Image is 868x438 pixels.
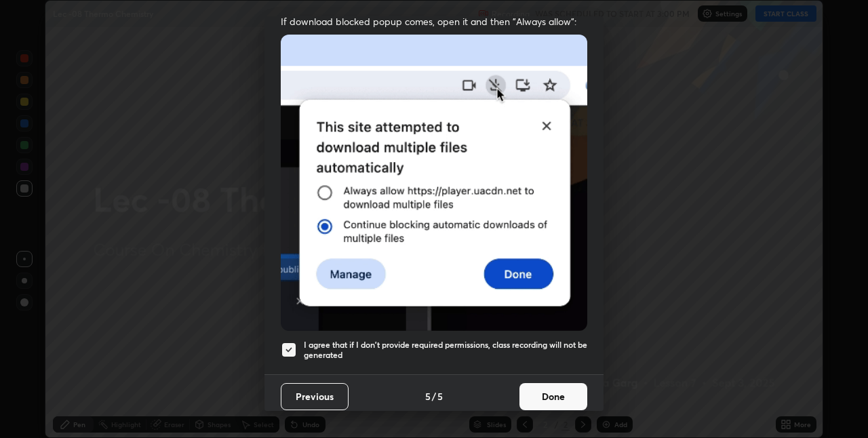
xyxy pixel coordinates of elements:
img: downloads-permission-blocked.gif [281,35,587,331]
button: Previous [281,383,349,410]
button: Done [519,383,587,410]
h4: 5 [425,389,431,403]
h4: 5 [437,389,443,403]
h4: / [432,389,436,403]
h5: I agree that if I don't provide required permissions, class recording will not be generated [304,340,587,361]
span: If download blocked popup comes, open it and then "Always allow": [281,15,587,28]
